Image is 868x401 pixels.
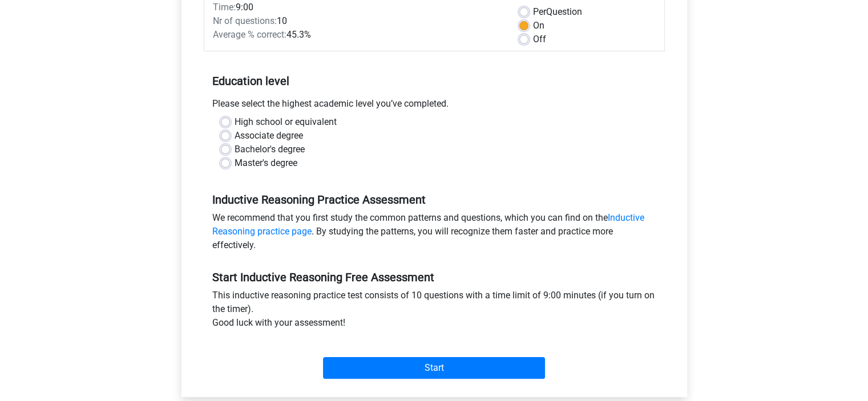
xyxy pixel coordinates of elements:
div: 10 [204,14,511,28]
h5: Education level [212,70,656,92]
span: Per [533,6,546,17]
input: Start [323,357,545,379]
label: On [533,19,544,33]
h5: Start Inductive Reasoning Free Assessment [212,270,656,284]
div: This inductive reasoning practice test consists of 10 questions with a time limit of 9:00 minutes... [204,289,665,334]
span: Nr of questions: [213,15,277,26]
div: 45.3% [204,28,511,42]
span: Time: [213,2,236,13]
label: Off [533,33,546,46]
label: Associate degree [235,129,303,143]
div: Please select the highest academic level you’ve completed. [204,97,665,115]
div: We recommend that you first study the common patterns and questions, which you can find on the . ... [204,211,665,257]
div: 9:00 [204,1,511,14]
label: Bachelor's degree [235,143,305,156]
label: Question [533,5,582,19]
h5: Inductive Reasoning Practice Assessment [212,193,656,206]
label: Master's degree [235,156,297,170]
span: Average % correct: [213,29,286,40]
label: High school or equivalent [235,115,337,129]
